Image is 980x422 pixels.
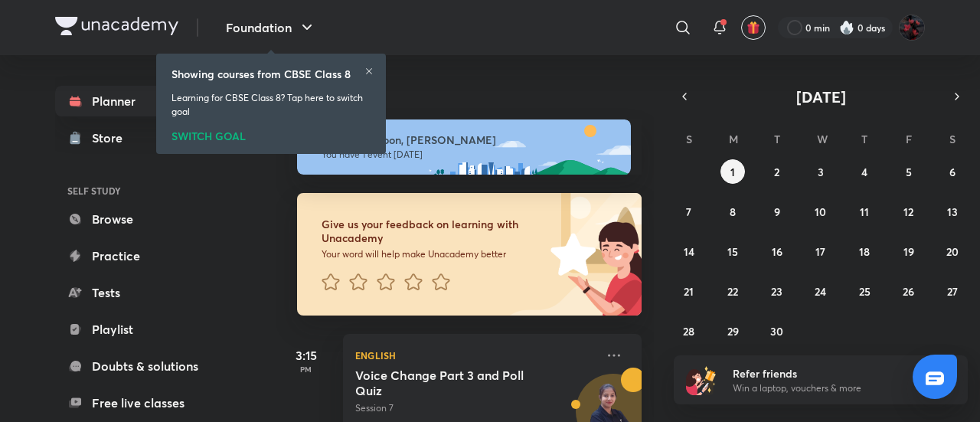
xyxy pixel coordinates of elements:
abbr: September 5, 2025 [906,165,912,179]
abbr: September 21, 2025 [684,284,694,299]
h4: [DATE] [297,86,657,104]
abbr: September 7, 2025 [686,204,691,219]
abbr: September 4, 2025 [861,165,867,179]
button: September 19, 2025 [897,239,921,263]
p: Your word will help make Unacademy better [322,248,545,260]
abbr: September 22, 2025 [727,284,738,299]
a: Store [55,123,233,153]
abbr: September 19, 2025 [903,244,914,259]
button: September 20, 2025 [940,239,965,263]
button: September 1, 2025 [720,159,745,184]
button: September 7, 2025 [677,199,701,224]
img: feedback_image [498,193,642,316]
span: [DATE] [796,87,846,107]
button: September 24, 2025 [808,279,833,303]
button: September 16, 2025 [765,239,789,263]
abbr: September 23, 2025 [771,284,782,299]
a: Playlist [55,314,233,345]
p: Learning for CBSE Class 8? Tap here to switch goal [171,91,371,119]
img: avatar [746,21,760,34]
abbr: September 13, 2025 [947,204,958,219]
abbr: September 15, 2025 [727,244,738,259]
p: You have 1 event [DATE] [322,149,617,161]
abbr: September 14, 2025 [684,244,694,259]
abbr: Wednesday [817,132,828,146]
abbr: September 24, 2025 [815,284,826,299]
button: September 27, 2025 [940,279,965,303]
button: September 25, 2025 [852,279,877,303]
h6: Good afternoon, [PERSON_NAME] [322,133,617,147]
button: [DATE] [695,86,946,107]
p: Win a laptop, vouchers & more [733,381,921,395]
button: September 6, 2025 [940,159,965,184]
button: September 26, 2025 [897,279,921,303]
button: September 29, 2025 [720,319,745,343]
abbr: September 16, 2025 [772,244,782,259]
abbr: September 11, 2025 [860,204,869,219]
abbr: September 17, 2025 [815,244,825,259]
abbr: September 26, 2025 [903,284,914,299]
abbr: September 1, 2025 [730,165,735,179]
button: September 2, 2025 [765,159,789,184]
abbr: Monday [729,132,738,146]
a: Doubts & solutions [55,351,233,381]
button: September 30, 2025 [765,319,789,343]
img: afternoon [297,119,631,175]
a: Tests [55,277,233,308]
abbr: September 8, 2025 [730,204,736,219]
button: September 10, 2025 [808,199,833,224]
abbr: September 9, 2025 [774,204,780,219]
abbr: September 27, 2025 [947,284,958,299]
button: avatar [741,15,766,40]
button: Foundation [217,12,325,43]
h6: Refer friends [733,365,921,381]
abbr: September 6, 2025 [949,165,955,179]
h6: SELF STUDY [55,178,233,204]
abbr: September 3, 2025 [818,165,824,179]
a: Free live classes [55,388,233,418]
img: Ananya [899,15,925,41]
button: September 8, 2025 [720,199,745,224]
div: Store [92,129,132,147]
a: Planner [55,86,233,116]
h6: Give us your feedback on learning with Unacademy [322,218,545,245]
button: September 9, 2025 [765,199,789,224]
button: September 14, 2025 [677,239,701,263]
button: September 13, 2025 [940,199,965,224]
img: Company Logo [55,17,178,35]
div: SWITCH GOAL [171,125,371,142]
button: September 21, 2025 [677,279,701,303]
h5: 3:15 [276,346,337,365]
abbr: September 25, 2025 [859,284,871,299]
abbr: September 2, 2025 [774,165,779,179]
a: Practice [55,240,233,271]
abbr: September 30, 2025 [770,324,783,339]
h5: Voice Change Part 3 and Poll Quiz [355,368,546,398]
button: September 11, 2025 [852,199,877,224]
button: September 3, 2025 [808,159,833,184]
abbr: September 12, 2025 [903,204,913,219]
abbr: Friday [906,132,912,146]
abbr: September 18, 2025 [859,244,870,259]
abbr: Tuesday [774,132,780,146]
abbr: September 28, 2025 [683,324,694,339]
abbr: Sunday [686,132,692,146]
p: English [355,346,596,365]
p: PM [276,365,337,374]
img: streak [839,20,854,35]
button: September 17, 2025 [808,239,833,263]
button: September 23, 2025 [765,279,789,303]
button: September 12, 2025 [897,199,921,224]
button: September 18, 2025 [852,239,877,263]
abbr: Thursday [861,132,867,146]
button: September 22, 2025 [720,279,745,303]
p: Session 7 [355,401,596,415]
abbr: September 20, 2025 [946,244,959,259]
button: September 5, 2025 [897,159,921,184]
img: referral [686,365,717,395]
h6: Showing courses from CBSE Class 8 [171,66,351,82]
button: September 15, 2025 [720,239,745,263]
abbr: September 10, 2025 [815,204,826,219]
abbr: September 29, 2025 [727,324,739,339]
a: Browse [55,204,233,234]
